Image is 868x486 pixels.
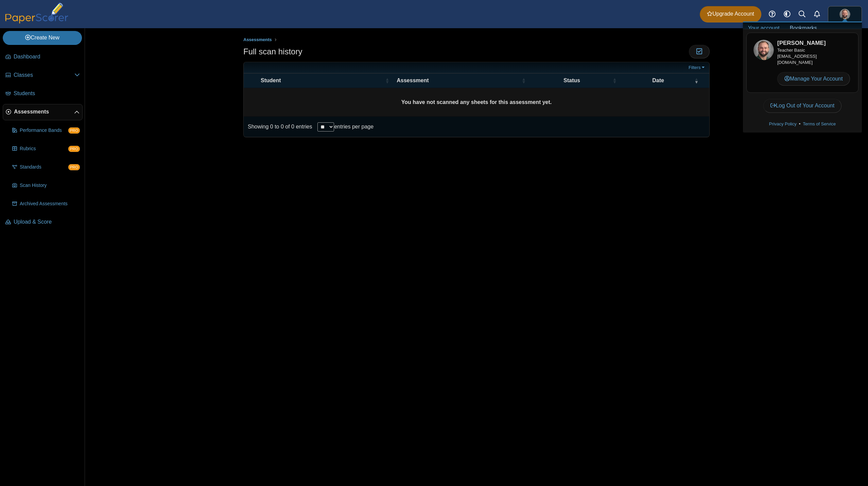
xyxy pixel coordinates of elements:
span: Assessment : Activate to sort [522,73,526,88]
span: Upgrade Account [707,10,754,18]
a: Rubrics PRO [10,141,83,157]
span: Date [652,77,664,83]
a: Manage Your Account [777,72,850,86]
span: Performance Bands [20,127,68,134]
span: Teacher Basic [777,48,805,53]
span: Beau Runyan [839,9,850,20]
a: Upload & Score [3,214,83,230]
span: Date : Activate to remove sorting [694,73,698,88]
a: Scan History [10,177,83,194]
a: Dashboard [3,49,83,65]
span: Beau Runyan [753,40,774,60]
span: Status [563,77,580,83]
span: Assessments [243,37,272,42]
span: Student [261,77,281,83]
span: Student : Activate to sort [385,73,389,88]
a: Privacy Policy [767,121,799,127]
label: entries per page [334,124,374,129]
span: Rubrics [20,145,68,152]
span: Assessments [14,108,74,116]
span: Students [14,90,80,97]
img: ps.tlhBEEblj2Xb82sh [753,40,774,60]
a: Create New [3,31,82,45]
a: Classes [3,67,83,84]
span: Scan History [20,182,80,189]
a: Terms of Service [800,121,838,127]
b: You have not scanned any sheets for this assessment yet. [401,99,552,105]
span: Dashboard [14,53,80,60]
img: ps.tlhBEEblj2Xb82sh [839,9,850,20]
span: PRO [68,127,80,134]
span: PRO [68,164,80,170]
a: Upgrade Account [700,6,761,22]
span: Status : Activate to sort [612,73,617,88]
div: • [746,119,858,129]
img: PaperScorer [3,3,71,23]
h1: Full scan history [243,46,302,57]
span: Standards [20,164,68,171]
a: Archived Assessments [10,196,83,212]
a: Bookmarks [785,22,822,34]
a: Performance Bands PRO [10,122,83,139]
div: Showing 0 to 0 of 0 entries [244,117,312,137]
div: [EMAIL_ADDRESS][DOMAIN_NAME] [777,47,851,66]
a: Filters [687,64,708,71]
a: PaperScorer [3,19,71,24]
span: Upload & Score [14,218,80,226]
a: Assessments [242,36,274,44]
a: Standards PRO [10,159,83,175]
a: ps.tlhBEEblj2Xb82sh [828,6,862,22]
span: Classes [14,71,74,79]
a: Assessments [3,104,83,120]
a: Students [3,86,83,102]
a: Log Out of Your Account [763,99,842,112]
span: Assessment [397,77,429,83]
a: Your account [743,22,785,34]
h3: [PERSON_NAME] [777,39,851,47]
span: PRO [68,146,80,152]
a: Alerts [810,7,824,22]
span: Archived Assessments [20,201,80,207]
